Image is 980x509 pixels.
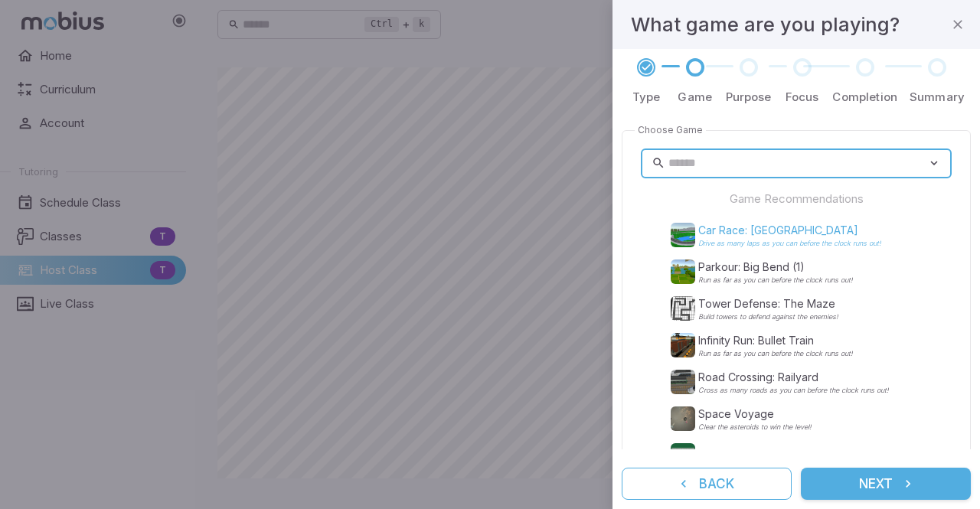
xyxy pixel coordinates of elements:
[701,445,770,466] p: Dice Roller
[801,468,971,500] button: Next
[698,387,889,394] p: Cross as many roads as you can before the clock runs out!
[698,276,853,284] p: Run as far as you can before the clock runs out!
[678,89,712,106] p: Game
[786,89,819,106] p: Focus
[698,259,853,275] p: Parkour: Big Bend (1)
[698,333,853,348] p: Infinity Run: Bullet Train
[726,89,772,106] p: Purpose
[671,333,695,357] img: Infinity Run: Bullet Train
[730,191,864,207] p: Game Recommendations
[671,406,695,431] img: Space Voyage
[698,313,838,321] p: Build towers to defend against the enemies!
[632,89,661,106] p: Type
[635,124,706,136] legend: Choose Game
[671,223,695,247] img: Car Race: Crystal Lake
[671,443,695,468] img: Dice Roller
[698,350,853,357] p: Run as far as you can before the clock runs out!
[910,89,965,106] p: Summary
[698,370,889,385] p: Road Crossing: Railyard
[622,468,792,500] button: Back
[698,406,812,422] p: Space Voyage
[698,423,812,431] p: Clear the asteroids to win the level!
[698,240,881,247] p: Drive as many laps as you can before the clock runs out!
[671,259,695,284] img: Parkour: Big Bend (1)
[671,370,695,394] img: Road Crossing: Railyard
[832,89,897,106] p: Completion
[698,223,881,238] p: Car Race: [GEOGRAPHIC_DATA]
[631,9,900,40] h4: What game are you playing?
[671,296,695,321] img: Tower Defense: The Maze
[698,296,838,312] p: Tower Defense: The Maze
